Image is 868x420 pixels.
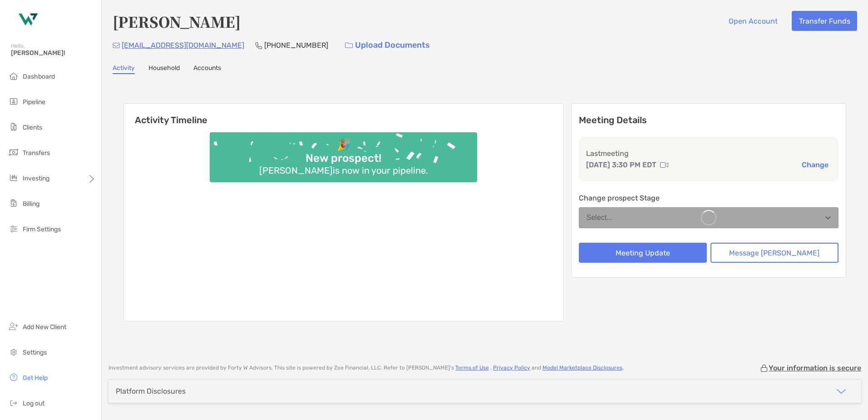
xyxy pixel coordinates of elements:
[542,365,622,371] a: Model Marketplace Disclosures
[23,400,44,407] span: Log out
[11,4,44,36] img: Zoe Logo
[122,40,244,51] p: [EMAIL_ADDRESS][DOMAIN_NAME]
[579,115,838,126] p: Meeting Details
[23,149,50,157] span: Transfers
[586,148,831,159] p: Last meeting
[493,365,530,371] a: Privacy Policy
[23,349,47,356] span: Settings
[8,397,19,408] img: logout icon
[8,147,19,158] img: transfers icon
[710,243,838,263] button: Message [PERSON_NAME]
[8,223,19,234] img: firm-settings icon
[148,64,180,74] a: Household
[23,124,42,131] span: Clients
[8,198,19,209] img: billing icon
[124,104,563,125] h6: Activity Timeline
[8,372,19,383] img: get-help icon
[23,73,55,80] span: Dashboard
[8,172,19,183] img: investing icon
[23,175,49,182] span: Investing
[11,49,96,57] span: [PERSON_NAME]!
[256,165,432,176] div: [PERSON_NAME] is now in your pipeline.
[8,346,19,357] img: settings icon
[108,365,624,371] p: Investment advisory services are provided by Forty W Advisors . This site is powered by Zoe Finan...
[792,11,857,31] button: Transfer Funds
[113,64,135,74] a: Activity
[799,160,831,170] button: Change
[23,98,45,106] span: Pipeline
[264,40,328,51] p: [PHONE_NUMBER]
[8,96,19,107] img: pipeline icon
[8,321,19,332] img: add_new_client icon
[193,64,221,74] a: Accounts
[23,225,61,233] span: Firm Settings
[836,386,847,397] img: icon arrow
[586,159,656,170] p: [DATE] 3:30 PM EDT
[23,323,66,331] span: Add New Client
[113,43,120,48] img: Email Icon
[333,139,354,152] div: 🎉
[660,161,668,169] img: communication type
[455,365,489,371] a: Terms of Use
[339,35,436,55] a: Upload Documents
[255,42,262,49] img: Phone Icon
[8,70,19,81] img: dashboard icon
[23,374,48,382] span: Get Help
[302,152,385,165] div: New prospect!
[23,200,39,208] span: Billing
[579,192,838,204] p: Change prospect Stage
[113,11,241,32] h4: [PERSON_NAME]
[116,387,186,395] div: Platform Disclosures
[345,42,353,49] img: button icon
[769,364,861,372] p: Your information is secure
[721,11,784,31] button: Open Account
[8,121,19,132] img: clients icon
[579,243,707,263] button: Meeting Update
